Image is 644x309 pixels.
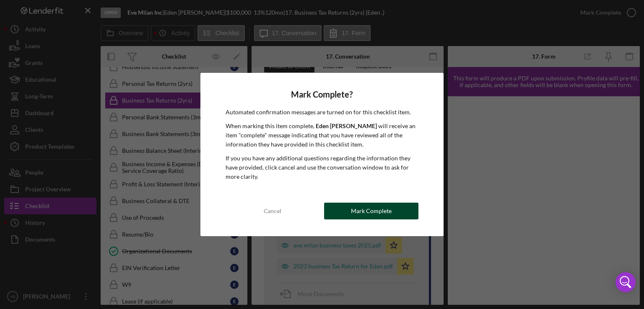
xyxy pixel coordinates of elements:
[615,272,636,292] div: Open Intercom Messenger
[324,203,418,219] button: Mark Complete
[226,121,419,149] p: When marking this item complete, will receive an item "complete" message indicating that you have...
[316,122,377,129] b: Eden [PERSON_NAME]
[226,154,419,182] p: If you you have any additional questions regarding the information they have provided, click canc...
[226,90,419,99] h4: Mark Complete?
[351,203,392,219] div: Mark Complete
[226,203,320,219] button: Cancel
[226,108,419,117] p: Automated confirmation messages are turned on for this checklist item.
[264,203,281,219] div: Cancel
